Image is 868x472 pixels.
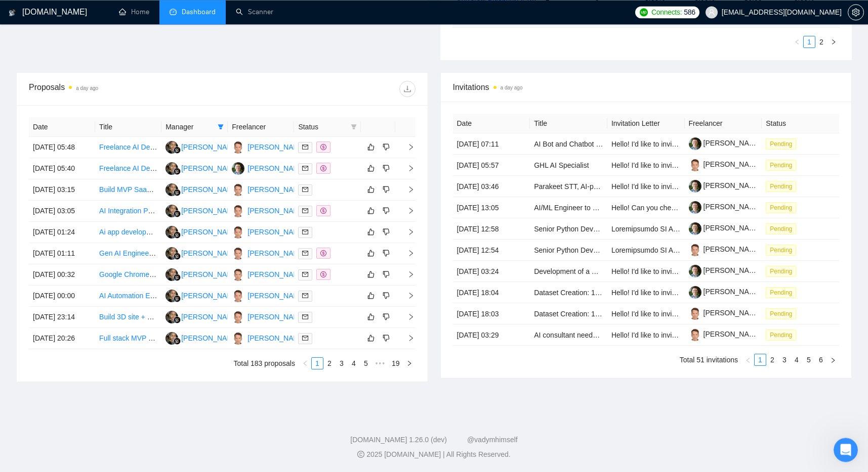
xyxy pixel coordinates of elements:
div: [PERSON_NAME] [181,226,239,238]
button: dislike [380,332,392,344]
li: 2 [766,354,778,366]
span: like [367,185,375,194]
a: PN[PERSON_NAME] [166,334,239,342]
img: gigradar-bm.png [174,274,181,281]
td: [DATE] 01:11 [29,243,95,264]
a: DG[PERSON_NAME] [232,291,306,299]
th: Date [29,117,95,137]
span: mail [302,271,308,277]
span: like [367,207,375,215]
button: like [365,247,377,259]
a: 5 [803,354,814,365]
button: dislike [380,205,392,217]
a: Pending [766,309,800,317]
span: dislike [383,313,390,321]
a: Ai app development [99,228,162,236]
td: [DATE] 03:24 [453,261,530,282]
a: 19 [389,358,403,369]
td: [DATE] 05:48 [29,137,95,158]
a: DG[PERSON_NAME] [232,206,306,214]
a: Senior Python Developer (Contract-based, Revenue Share Model) AI / Offline GPT-based Application [534,225,851,233]
a: [PERSON_NAME] [689,203,762,211]
th: Invitation Letter [607,114,685,133]
span: Pending [766,308,796,319]
a: PN[PERSON_NAME] [166,185,239,193]
img: DG [232,205,244,217]
img: gigradar-bm.png [174,295,181,302]
div: [PERSON_NAME] [181,311,239,322]
span: right [399,144,415,151]
a: Pending [766,182,800,190]
span: left [745,357,751,363]
a: DG[PERSON_NAME] [232,334,306,342]
button: dislike [380,290,392,302]
td: [DATE] 05:57 [453,155,530,176]
button: like [365,332,377,344]
span: filter [216,119,226,134]
img: c1VrutQuZlatUe1eE_O8Ts6ITK7KY5JFGGloUJXTXI0h5JOaMUv_ZEf5D3nCUu9UmJ [689,265,701,277]
a: searchScanner [236,8,273,16]
td: [DATE] 12:54 [453,240,530,261]
a: Freelance AI Developer for Automated Floor Plan Analysis [99,164,281,172]
img: c1VrutQuZlatUe1eE_O8Ts6ITK7KY5JFGGloUJXTXI0h5JOaMUv_ZEf5D3nCUu9UmJ [689,180,701,193]
span: dislike [383,164,390,172]
div: [PERSON_NAME] [181,269,239,280]
img: gigradar-bm.png [174,231,181,239]
a: 1 [312,358,323,369]
div: [PERSON_NAME] [247,141,306,153]
a: PN[PERSON_NAME] [166,227,239,235]
a: [PERSON_NAME] [689,330,762,338]
span: Pending [766,181,796,192]
a: Pending [766,203,800,211]
span: dislike [383,207,390,215]
img: DG [232,268,244,281]
span: dashboard [170,8,177,15]
img: PN [166,162,178,175]
a: 2 [816,36,827,48]
a: Build 3D site + decks - Designer + Builder for Next-Gen Web Platform 🎨 [99,313,328,321]
img: c1VrutQuZlatUe1eE_O8Ts6ITK7KY5JFGGloUJXTXI0h5JOaMUv_ZEf5D3nCUu9UmJ [689,222,701,235]
li: Next 5 Pages [372,357,388,369]
img: DG [232,141,244,154]
span: mail [302,165,308,171]
a: PN[PERSON_NAME] [166,312,239,320]
span: dislike [383,270,390,278]
button: left [791,36,803,48]
li: 19 [388,357,403,369]
a: [PERSON_NAME] [689,181,762,190]
span: mail [302,144,308,150]
img: PN [166,268,178,281]
a: 6 [815,354,826,365]
li: 2 [323,357,336,369]
img: DG [232,247,244,260]
td: Senior Python Developer (Contract-based, Revenue Share Model) AI / Offline GPT-based Application [530,240,607,261]
a: PN[PERSON_NAME] [166,249,239,257]
span: Invitations [453,81,840,93]
button: like [365,162,377,174]
td: Senior Python Developer (Contract-based, Revenue Share Model) AI / Offline GPT-based Application [530,218,607,240]
img: gigradar-bm.png [174,210,181,217]
a: DG[PERSON_NAME] [232,185,306,193]
img: c1VrutQuZlatUe1eE_O8Ts6ITK7KY5JFGGloUJXTXI0h5JOaMUv_ZEf5D3nCUu9UmJ [689,201,701,214]
a: AI Integration Partner: Strategist & intergration [99,207,244,215]
span: right [399,228,415,235]
span: mail [302,208,308,214]
img: c1_jV-vscYddOsN1_HoFnXI4qSDBbYbVhPUmgkIsTkTEAvHou5-Mj76_d76O841h-x [689,159,701,171]
a: 5 [360,358,371,369]
time: a day ago [76,85,98,91]
div: [PERSON_NAME] [181,290,239,301]
span: dollar [320,208,326,214]
a: Parakeet STT, AI-powered answering machine detection for Vicidial, STT Parakeet Expertise required [534,182,852,191]
a: Google Chrome Extension - Rebrand & Debug [99,270,245,278]
img: DG [232,290,244,302]
a: PN[PERSON_NAME] [166,143,239,151]
li: 5 [803,354,815,366]
button: dislike [380,183,392,196]
div: [PERSON_NAME] [247,269,306,280]
img: PN [166,205,178,217]
span: like [367,313,375,321]
img: PN [166,247,178,260]
img: gigradar-bm.png [174,316,181,323]
img: PN [166,332,178,345]
span: like [367,334,375,342]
